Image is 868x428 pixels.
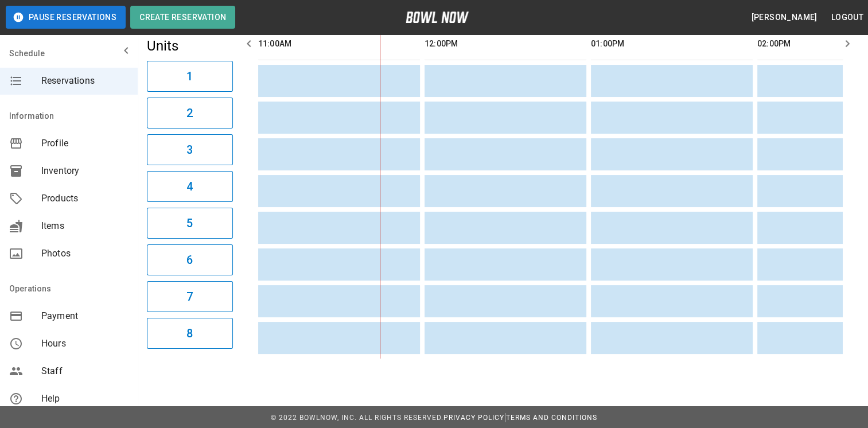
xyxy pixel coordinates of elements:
button: 1 [147,61,233,92]
button: Create Reservation [130,6,235,29]
button: Logout [827,7,868,28]
button: 2 [147,98,233,129]
button: Pause Reservations [6,6,126,29]
span: Staff [41,364,129,378]
button: 5 [147,208,233,239]
button: [PERSON_NAME] [746,7,822,28]
h6: 7 [186,287,193,306]
span: Hours [41,337,129,351]
span: © 2022 BowlNow, Inc. All Rights Reserved. [271,414,443,422]
h6: 8 [186,324,193,343]
button: 4 [147,171,233,202]
button: 8 [147,318,233,349]
h6: 2 [186,104,193,122]
button: 6 [147,244,233,275]
h5: Units [147,37,233,55]
h6: 5 [186,214,193,232]
span: Profile [41,137,129,150]
h6: 4 [186,177,193,196]
span: Inventory [41,164,129,178]
img: logo [406,11,469,23]
h6: 1 [186,67,193,85]
a: Privacy Policy [443,414,504,422]
span: Payment [41,309,129,323]
span: Reservations [41,74,129,88]
h6: 3 [186,141,193,159]
button: 3 [147,134,233,165]
a: Terms and Conditions [506,414,597,422]
button: 7 [147,281,233,312]
span: Items [41,219,129,233]
span: Products [41,192,129,205]
th: 11:00AM [258,28,420,60]
h6: 6 [186,251,193,269]
span: Photos [41,247,129,260]
span: Help [41,392,129,406]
